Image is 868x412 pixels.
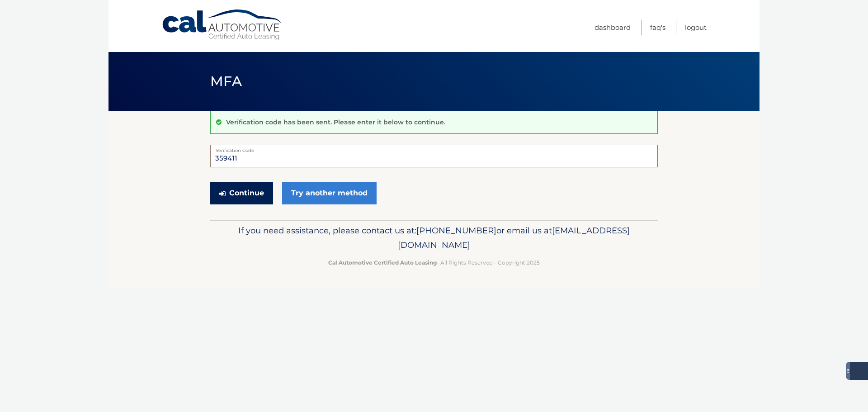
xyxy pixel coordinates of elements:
[216,223,652,252] p: If you need assistance, please contact us at: or email us at
[161,9,283,41] a: Cal Automotive
[210,145,658,152] label: Verification Code
[216,258,652,267] p: - All Rights Reserved - Copyright 2025
[226,118,445,126] p: Verification code has been sent. Please enter it below to continue.
[210,73,242,90] span: MFA
[650,20,665,35] a: FAQ's
[282,182,377,204] a: Try another method
[210,182,273,204] button: Continue
[398,225,630,250] span: [EMAIL_ADDRESS][DOMAIN_NAME]
[685,20,707,35] a: Logout
[594,20,631,35] a: Dashboard
[328,259,437,266] strong: Cal Automotive Certified Auto Leasing
[210,145,658,167] input: Verification Code
[416,225,496,236] span: [PHONE_NUMBER]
